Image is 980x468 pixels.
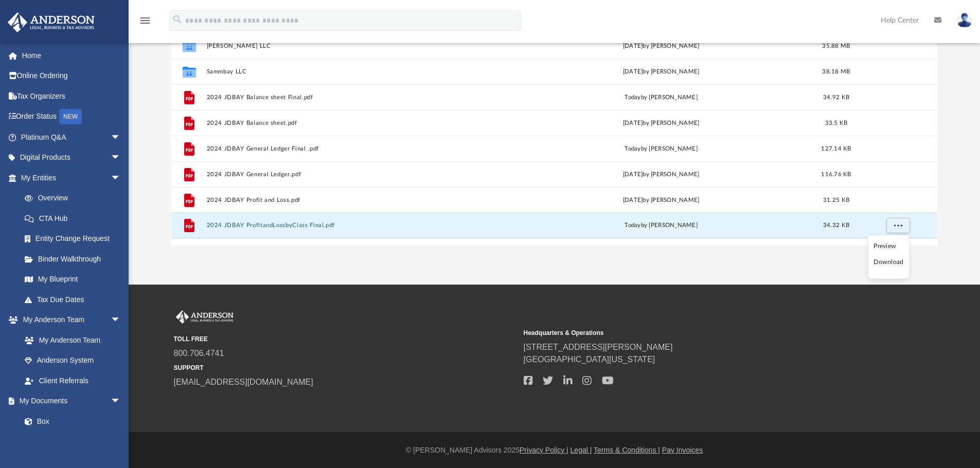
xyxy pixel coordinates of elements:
img: User Pic [957,13,972,28]
a: Tax Due Dates [14,289,136,310]
small: TOLL FREE [174,334,516,344]
a: Anderson System [14,350,131,371]
span: 34.32 KB [823,222,849,228]
span: 116.76 KB [821,171,851,177]
img: Anderson Advisors Platinum Portal [174,310,236,324]
span: 33.5 KB [825,120,847,125]
button: 2024 JDBAY General Ledger.pdf [206,171,506,178]
span: today [625,94,640,100]
a: My Anderson Teamarrow_drop_down [7,310,131,330]
span: arrow_drop_down [111,147,131,169]
a: Order StatusNEW [7,106,136,127]
a: Entity Change Request [14,229,136,249]
a: Online Ordering [7,66,136,86]
span: arrow_drop_down [111,391,131,412]
button: 2024 JDBAY Balance sheet.pdf [206,120,506,126]
button: More options [886,218,910,233]
a: My Entitiesarrow_drop_down [7,167,136,188]
span: 34.92 KB [823,94,849,100]
img: Anderson Advisors Platinum Portal [5,12,98,32]
span: today [625,222,640,228]
a: Platinum Q&Aarrow_drop_down [7,127,136,147]
li: Download [874,257,903,268]
a: menu [139,20,151,27]
a: [STREET_ADDRESS][PERSON_NAME] [524,343,673,351]
button: 2024 JDBAY General Ledger Final .pdf [206,145,506,152]
div: [DATE] by [PERSON_NAME] [511,118,811,127]
button: [PERSON_NAME] LLC [206,43,506,49]
a: Tax Organizers [7,86,136,106]
span: 38.18 MB [822,68,850,74]
span: today [625,145,640,151]
li: Preview [874,241,903,252]
a: My Anderson Team [14,330,126,350]
small: Headquarters & Operations [524,328,866,338]
small: SUPPORT [174,363,516,372]
a: Meeting Minutes [14,432,131,452]
a: Pay Invoices [662,446,703,454]
div: NEW [59,109,82,124]
a: Client Referrals [14,370,131,391]
a: Binder Walkthrough [14,249,136,269]
button: 2024 JDBAY ProfitandLossbyClass Final.pdf [206,222,506,229]
a: [EMAIL_ADDRESS][DOMAIN_NAME] [174,378,313,386]
a: Box [14,411,126,432]
button: Sammbay LLC [206,68,506,75]
span: 127.14 KB [821,145,851,151]
i: menu [139,14,151,27]
a: Privacy Policy | [520,446,568,454]
i: search [172,14,183,25]
div: [DATE] by [PERSON_NAME] [511,170,811,179]
span: arrow_drop_down [111,127,131,148]
a: [GEOGRAPHIC_DATA][US_STATE] [524,355,655,364]
span: 31.25 KB [823,197,849,202]
div: [DATE] by [PERSON_NAME] [511,41,811,50]
a: My Blueprint [14,269,131,290]
div: grid [171,33,938,246]
a: Legal | [571,446,592,454]
ul: More options [868,235,910,279]
span: arrow_drop_down [111,310,131,331]
div: [DATE] by [PERSON_NAME] [511,195,811,204]
span: arrow_drop_down [111,167,131,189]
a: My Documentsarrow_drop_down [7,391,131,411]
div: by [PERSON_NAME] [511,92,811,102]
a: Digital Productsarrow_drop_down [7,147,136,168]
a: Home [7,45,136,66]
button: 2024 JDBAY Profit and Loss.pdf [206,197,506,203]
div: by [PERSON_NAME] [511,221,811,230]
a: Terms & Conditions | [594,446,660,454]
div: © [PERSON_NAME] Advisors 2025 [129,445,980,456]
span: 35.88 MB [822,43,850,48]
a: 800.706.4741 [174,349,224,358]
button: 2024 JDBAY Balance sheet Final.pdf [206,94,506,101]
div: [DATE] by [PERSON_NAME] [511,67,811,76]
a: CTA Hub [14,208,136,229]
a: Overview [14,188,136,209]
div: by [PERSON_NAME] [511,144,811,153]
